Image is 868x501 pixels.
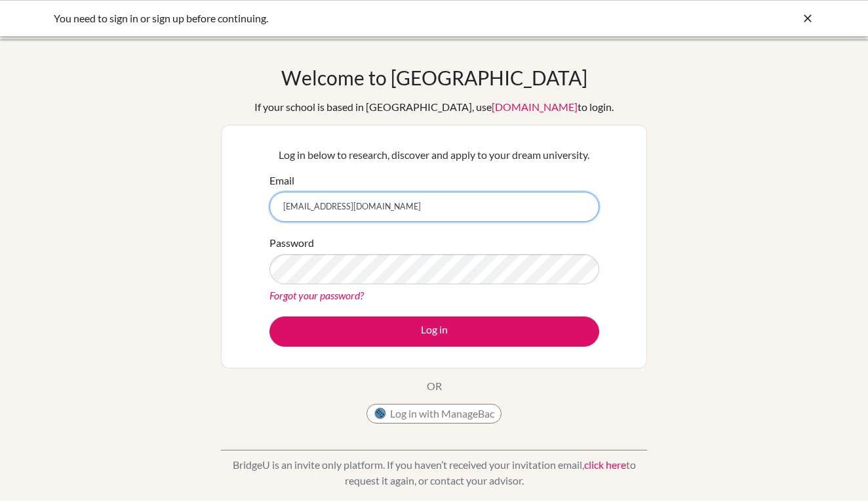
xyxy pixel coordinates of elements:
p: Log in below to research, discover and apply to your dream university. [269,147,599,163]
a: click here [584,458,626,471]
div: If your school is based in [GEOGRAPHIC_DATA], use to login. [254,99,614,115]
a: Forgot your password? [269,289,364,301]
p: BridgeU is an invite only platform. If you haven’t received your invitation email, to request it ... [221,457,647,489]
label: Email [269,173,294,188]
h1: Welcome to [GEOGRAPHIC_DATA] [281,66,587,89]
button: Log in with ManageBac [366,404,502,424]
button: Log in [269,316,599,347]
p: OR [427,378,442,394]
div: You need to sign in or sign up before continuing. [54,11,618,26]
a: [DOMAIN_NAME] [492,100,578,113]
label: Password [269,235,314,251]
